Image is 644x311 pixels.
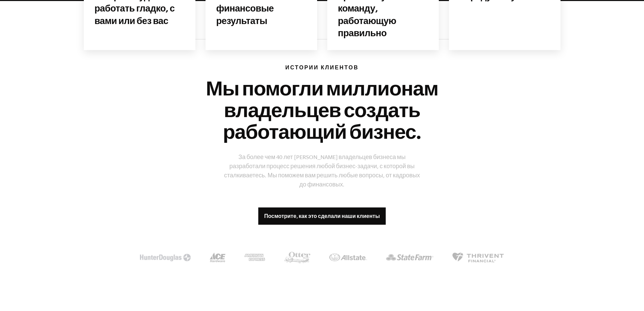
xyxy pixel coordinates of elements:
[206,78,438,142] font: Мы помогли миллионам владельцев создать работающий бизнес.
[244,254,265,261] img: Логотип American Express
[258,207,385,225] a: Посмотрите, как это сделали наши клиенты
[284,252,310,263] img: Логотип OtterBox
[264,213,380,219] font: Посмотрите, как это сделали наши клиенты
[285,66,359,71] font: Истории клиентов
[224,154,420,187] font: За более чем 40 лет [PERSON_NAME] владельцев бизнеса мы разработали процесс решения любой бизнес-...
[210,252,225,262] img: Логотип Ace Harware
[329,253,367,261] img: Логотип Allstate
[452,252,504,263] img: Логотип Thrivent Financial
[610,279,644,311] iframe: Chat Widget
[140,254,191,261] img: Логотип Макдоналдс
[386,254,433,261] img: Логотип совхоза
[610,279,644,311] div: Виджет чата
